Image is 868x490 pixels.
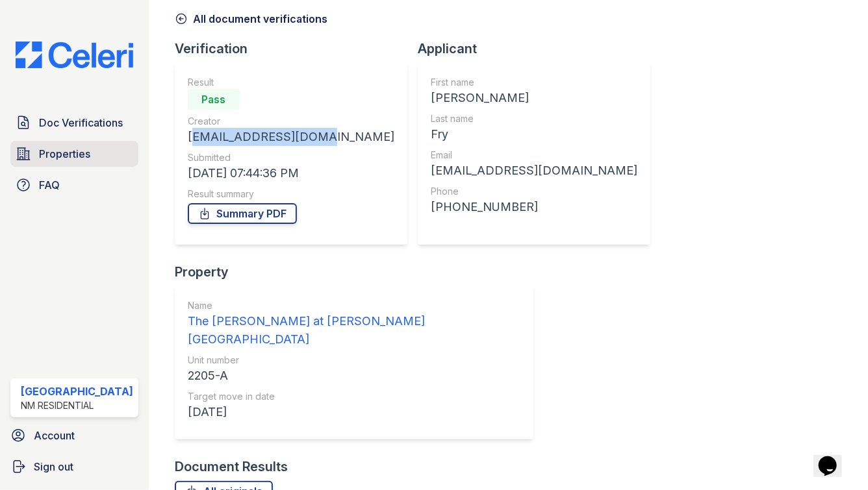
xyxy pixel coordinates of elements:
[39,146,90,162] span: Properties
[813,438,855,477] iframe: chat widget
[39,115,123,130] span: Doc Verifications
[34,428,75,443] span: Account
[188,76,394,89] div: Result
[431,198,637,216] div: [PHONE_NUMBER]
[188,89,240,110] div: Pass
[431,76,637,89] div: First name
[188,354,520,367] div: Unit number
[188,115,394,128] div: Creator
[5,42,144,68] img: CE_Logo_Blue-a8612792a0a2168367f1c8372b55b34899dd931a85d93a1a3d3e32e68fde9ad4.png
[188,203,297,224] a: Summary PDF
[188,128,394,146] div: [EMAIL_ADDRESS][DOMAIN_NAME]
[431,125,637,143] div: Fry
[188,164,394,182] div: [DATE] 07:44:36 PM
[175,458,288,476] div: Document Results
[5,454,144,480] a: Sign out
[188,299,520,312] div: Name
[34,459,73,474] span: Sign out
[5,423,144,448] a: Account
[21,384,133,399] div: [GEOGRAPHIC_DATA]
[10,172,138,198] a: FAQ
[10,141,138,167] a: Properties
[431,149,637,162] div: Email
[431,89,637,107] div: [PERSON_NAME]
[431,185,637,198] div: Phone
[431,162,637,180] div: [EMAIL_ADDRESS][DOMAIN_NAME]
[188,299,520,349] a: Name The [PERSON_NAME] at [PERSON_NAME][GEOGRAPHIC_DATA]
[175,40,418,58] div: Verification
[39,177,60,193] span: FAQ
[188,312,520,349] div: The [PERSON_NAME] at [PERSON_NAME][GEOGRAPHIC_DATA]
[175,11,327,27] a: All document verifications
[188,403,520,421] div: [DATE]
[188,367,520,385] div: 2205-A
[10,110,138,136] a: Doc Verifications
[188,151,394,164] div: Submitted
[188,390,520,403] div: Target move in date
[188,188,394,201] div: Result summary
[431,112,637,125] div: Last name
[175,263,544,281] div: Property
[21,399,133,412] div: NM Residential
[418,40,661,58] div: Applicant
